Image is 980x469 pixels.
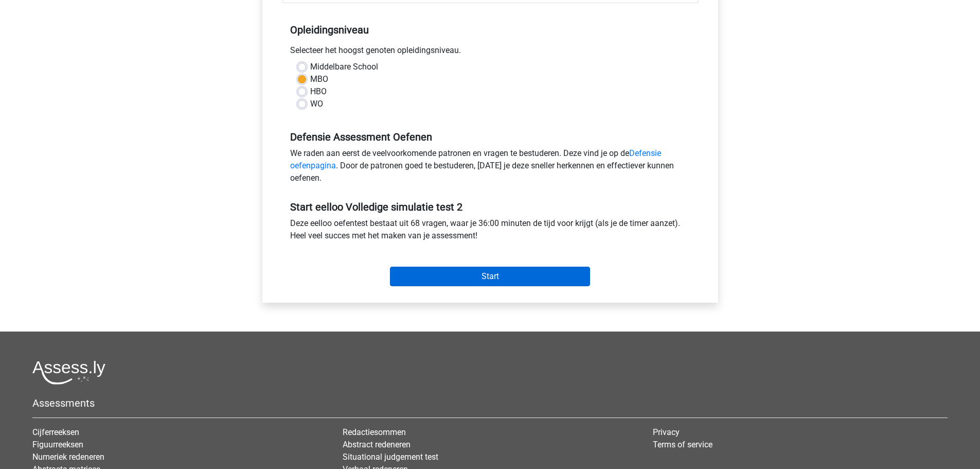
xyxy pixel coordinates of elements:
[390,267,590,286] input: Start
[32,440,83,449] a: Figuurreeksen
[32,397,948,409] h5: Assessments
[310,73,328,85] label: MBO
[282,44,698,61] div: Selecteer het hoogst genoten opleidingsniveau.
[282,217,698,246] div: Deze eelloo oefentest bestaat uit 68 vragen, waar je 36:00 minuten de tijd voor krijgt (als je de...
[32,360,105,385] img: Assessly logo
[653,440,712,449] a: Terms of service
[343,427,406,437] a: Redactiesommen
[290,131,690,143] h5: Defensie Assessment Oefenen
[343,452,438,462] a: Situational judgement test
[290,201,690,213] h5: Start eelloo Volledige simulatie test 2
[310,85,327,98] label: HBO
[282,147,698,188] div: We raden aan eerst de veelvoorkomende patronen en vragen te bestuderen. Deze vind je op de . Door...
[343,440,411,449] a: Abstract redeneren
[290,20,690,40] h5: Opleidingsniveau
[32,427,79,437] a: Cijferreeksen
[653,427,680,437] a: Privacy
[32,452,104,462] a: Numeriek redeneren
[310,61,378,73] label: Middelbare School
[310,98,323,110] label: WO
